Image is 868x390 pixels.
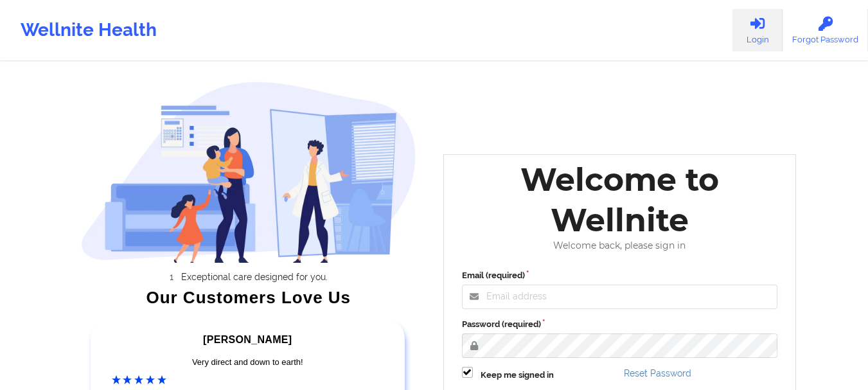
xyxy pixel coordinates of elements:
[783,9,868,51] a: Forgot Password
[93,272,416,282] li: Exceptional care designed for you.
[453,159,787,240] div: Welcome to Wellnite
[462,269,778,282] label: Email (required)
[203,334,292,345] span: [PERSON_NAME]
[732,9,783,51] a: Login
[81,291,416,304] div: Our Customers Love Us
[453,240,787,251] div: Welcome back, please sign in
[81,81,416,263] img: wellnite-auth-hero_200.c722682e.png
[481,369,554,382] label: Keep me signed in
[462,318,778,331] label: Password (required)
[112,356,384,369] div: Very direct and down to earth!
[462,285,778,309] input: Email address
[624,368,691,378] a: Reset Password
